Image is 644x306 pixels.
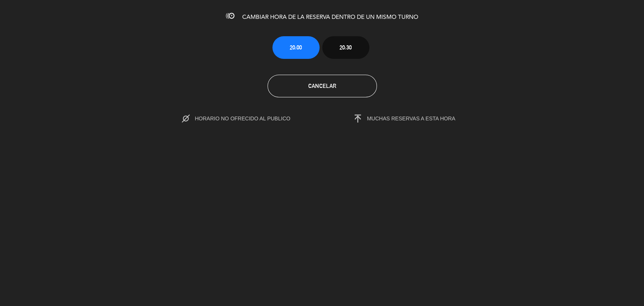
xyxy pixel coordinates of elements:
[308,83,336,89] span: Cancelar
[367,115,455,121] span: MUCHAS RESERVAS A ESTA HORA
[290,43,302,52] span: 20:00
[267,75,377,97] button: Cancelar
[272,36,320,59] button: 20:00
[242,14,418,20] span: CAMBIAR HORA DE LA RESERVA DENTRO DE UN MISMO TURNO
[340,43,352,52] span: 20:30
[195,115,306,121] span: HORARIO NO OFRECIDO AL PUBLICO
[322,36,369,59] button: 20:30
